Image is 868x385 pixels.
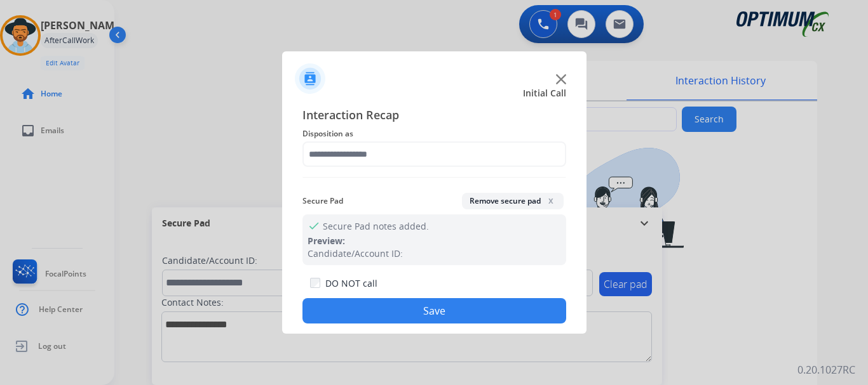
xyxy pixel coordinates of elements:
span: Interaction Recap [302,106,566,126]
button: Remove secure padx [462,193,564,209]
div: Candidate/Account ID: [308,247,561,260]
span: Secure Pad [302,193,343,209]
button: Save [302,298,566,323]
span: Initial Call [523,87,566,100]
img: contactIcon [295,63,325,94]
mat-icon: check [308,219,318,230]
label: DO NOT call [325,277,377,290]
p: 0.20.1027RC [797,362,855,377]
div: Secure Pad notes added. [302,214,566,265]
span: Preview: [308,235,345,247]
span: Disposition as [302,126,566,141]
span: x [546,195,556,206]
img: contact-recap-line.svg [302,177,566,178]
